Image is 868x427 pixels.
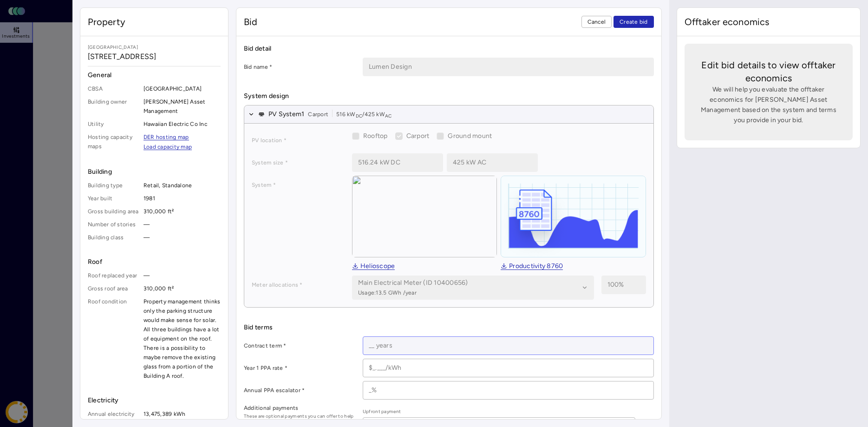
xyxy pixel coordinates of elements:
sub: AC [385,113,392,119]
span: [PERSON_NAME] Asset Management [144,97,221,116]
input: 100% [602,276,646,294]
span: [GEOGRAPHIC_DATA] [88,44,221,51]
span: We will help you evaluate the offtaker economics for [PERSON_NAME] Asset Management based on the ... [699,85,838,125]
span: Hosting capacity maps [88,132,140,152]
sub: DC [356,113,363,119]
span: CBSA [88,84,140,93]
img: helioscope-8760-1D3KBreE.png [501,176,645,257]
button: PV System1Carport516 kWDC/425 kWAC [244,105,653,124]
span: 1981 [144,194,221,203]
label: Additional payments [244,403,355,413]
input: __ years [363,337,653,355]
span: Electricity [88,395,221,406]
input: _% [363,381,653,399]
input: 1,000 kW AC [447,154,537,171]
label: System size * [252,158,345,167]
span: Building type [88,181,140,190]
span: Retail, Standalone [144,181,221,190]
span: Building owner [88,97,140,116]
span: [GEOGRAPHIC_DATA] [144,84,221,93]
label: System * [252,180,345,190]
span: Building class [88,233,140,242]
span: Utility [88,119,140,129]
span: Bid terms [244,322,654,333]
span: PV System 1 [268,109,305,119]
span: Ground mount [448,132,492,140]
span: Property [88,15,125,28]
span: System design [244,91,654,101]
button: Create bid [613,16,654,28]
span: Building [88,167,221,177]
input: $_.___/kWh [363,359,653,377]
span: Gross building area [88,207,140,216]
span: 310,000 ft² [144,207,221,216]
span: Create bid [620,17,648,26]
img: view [352,176,497,257]
span: Property management thinks only the parking structure would make sense for solar. All three build... [144,297,221,381]
span: Gross roof area [88,284,140,293]
label: Annual PPA escalator * [244,386,355,395]
span: Roof [88,257,221,267]
span: [STREET_ADDRESS] [88,51,221,62]
span: Carport [406,132,430,140]
a: Productivity 8760 [501,263,563,270]
span: Roof replaced year [88,271,140,280]
span: — [144,220,221,229]
span: — [144,271,221,280]
span: 516 kW / 425 kW [336,110,392,119]
label: Bid name * [244,62,355,72]
span: Bid [244,15,257,28]
input: 1,000 kW DC [352,154,443,171]
span: Carport [308,110,328,119]
label: Meter allocations * [252,280,345,289]
label: PV location * [252,136,345,145]
span: Upfront payment [363,408,635,415]
span: Roof condition [88,297,140,381]
span: 310,000 ft² [144,284,221,293]
span: Hawaiian Electric Co Inc [144,119,221,129]
span: Edit bid details to view offtaker economics [699,59,838,85]
label: Year 1 PPA rate * [244,363,355,373]
button: Cancel [581,16,612,28]
label: Contract term * [244,341,355,350]
a: Load capacity map [144,144,192,150]
span: Cancel [587,17,606,26]
span: Offtaker economics [685,15,770,28]
span: Bid detail [244,44,654,54]
span: Number of stories [88,220,140,229]
span: Year built [88,194,140,203]
a: Helioscope [352,263,395,270]
span: — [144,233,221,242]
a: DER hosting map [144,134,189,140]
span: General [88,70,221,80]
span: Rooftop [363,132,388,140]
